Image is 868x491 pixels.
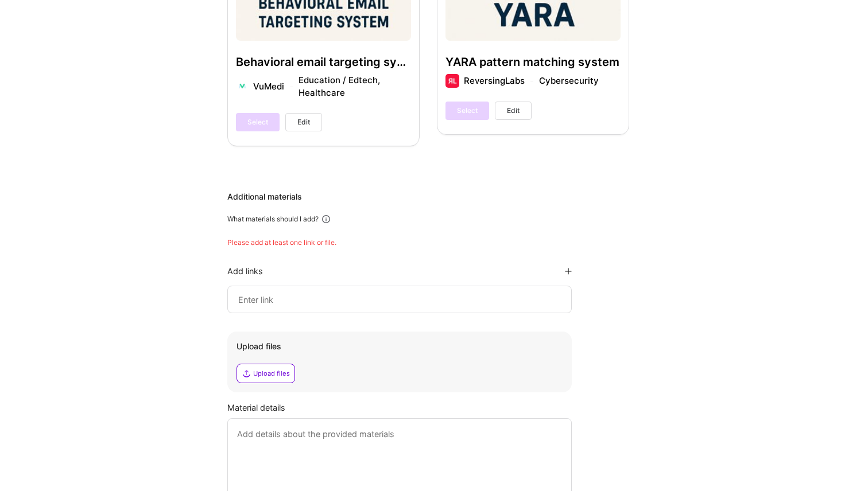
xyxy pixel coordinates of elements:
input: Enter link [237,293,562,306]
div: Add links [227,266,263,276]
div: What materials should I add? [227,215,319,224]
i: icon Upload2 [242,369,251,378]
span: Edit [297,117,310,127]
div: Upload files [237,341,563,352]
i: icon Info [321,214,331,224]
div: Additional materials [227,191,629,202]
div: Please add at least one link or file. [227,238,629,247]
span: Edit [507,106,520,116]
button: Edit [495,102,532,120]
button: Edit [285,113,322,131]
div: Upload files [253,369,290,378]
i: icon PlusBlackFlat [565,268,572,275]
div: Material details [227,402,629,414]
